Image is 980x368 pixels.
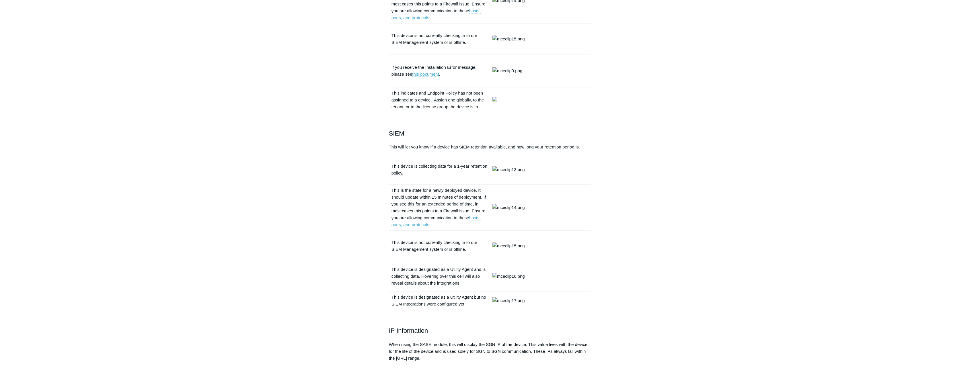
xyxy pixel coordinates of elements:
[492,204,525,211] img: mceclip14.png
[389,261,490,291] td: This device is designated as a Utility Agent and is collecting data. Hovering over this cell will...
[492,67,522,74] img: mceclip0.png
[492,97,497,101] img: 31248040042003
[389,128,591,138] h2: SIEM
[492,166,525,173] img: mceclip13.png
[389,291,490,310] td: This device is designated as a Utility Agent but no SIEM Integrations were configured yet.
[492,297,525,304] img: mceclip17.png
[389,155,490,185] td: This device is collecting data for a 1-year retention policy.
[412,72,439,77] a: this document
[389,231,490,261] td: This device is not currently checking in to our SIEM Management system or is offline.
[492,273,525,280] img: mceclip16.png
[391,8,481,20] a: hosts, ports, and protocols
[492,242,525,249] img: mceclip15.png
[389,24,490,54] td: This device is not currently checking in to our SIEM Management system or is offline.
[389,54,490,87] td: If you receive the Installation Error message, please see .
[389,144,591,150] p: This will let you know if a device has SIEM retention available, and how long your retention peri...
[492,36,525,42] img: mceclip15.png
[389,185,490,231] td: This is the state for a newly deployed device. It should update within 15 minutes of deployment. ...
[389,326,591,336] h2: IP Information
[389,341,591,362] p: When using the SASE module, this will display the SGN IP of the device. This value lives with the...
[389,87,490,113] td: This indicates and Endpoint Policy has not been assigned to a device. Assign one globally, to the...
